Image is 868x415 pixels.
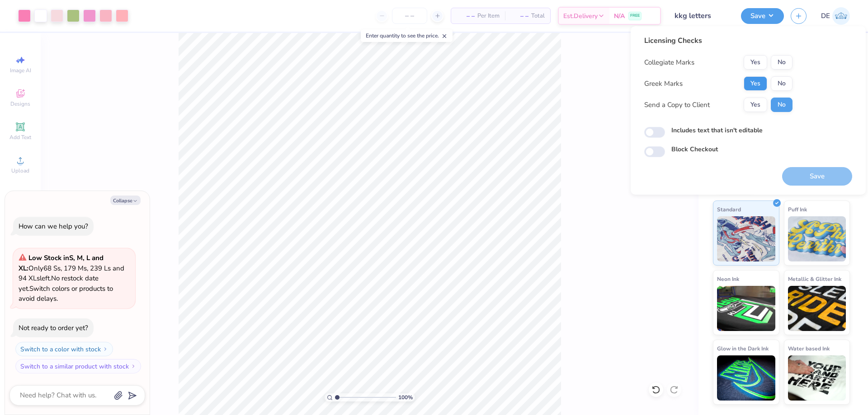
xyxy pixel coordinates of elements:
[717,216,775,261] img: Standard
[15,359,141,373] button: Switch to a similar product with stock
[457,11,475,21] span: – –
[644,57,694,68] div: Collegiate Marks
[10,67,31,74] span: Image AI
[788,216,846,261] img: Puff Ink
[644,100,710,110] div: Send a Copy to Client
[771,76,793,91] button: No
[110,196,141,205] button: Collapse
[788,344,830,353] span: Water based Ink
[131,364,136,369] img: Switch to a similar product with stock
[788,355,846,401] img: Water based Ink
[19,323,88,332] div: Not ready to order yet?
[717,205,741,214] span: Standard
[398,393,413,401] span: 100 %
[9,134,31,141] span: Add Text
[832,7,850,25] img: Djian Evardoni
[19,274,99,293] span: No restock date yet.
[644,79,683,89] div: Greek Marks
[788,205,807,214] span: Puff Ink
[531,11,545,21] span: Total
[788,286,846,331] img: Metallic & Glitter Ink
[614,11,625,21] span: N/A
[668,7,734,25] input: Untitled Design
[10,100,30,107] span: Designs
[788,274,841,284] span: Metallic & Glitter Ink
[15,342,113,356] button: Switch to a color with stock
[19,222,88,231] div: How can we help you?
[510,11,528,21] span: – –
[717,286,775,331] img: Neon Ink
[671,145,718,154] label: Block Checkout
[19,253,124,303] span: Only 68 Ss, 179 Ms, 239 Ls and 94 XLs left. Switch colors or products to avoid delays.
[477,11,500,21] span: Per Item
[103,346,108,352] img: Switch to a color with stock
[19,253,104,273] strong: Low Stock in S, M, L and XL :
[717,344,769,353] span: Glow in the Dark Ink
[392,8,427,24] input: – –
[563,11,598,21] span: Est. Delivery
[744,76,767,91] button: Yes
[771,98,793,112] button: No
[630,13,640,19] span: FREE
[671,126,763,135] label: Includes text that isn't editable
[821,7,850,25] a: DE
[771,55,793,70] button: No
[741,8,784,24] button: Save
[744,55,767,70] button: Yes
[11,167,29,174] span: Upload
[361,29,453,42] div: Enter quantity to see the price.
[821,11,830,21] span: DE
[644,35,793,46] div: Licensing Checks
[717,274,739,284] span: Neon Ink
[717,355,775,401] img: Glow in the Dark Ink
[744,98,767,112] button: Yes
